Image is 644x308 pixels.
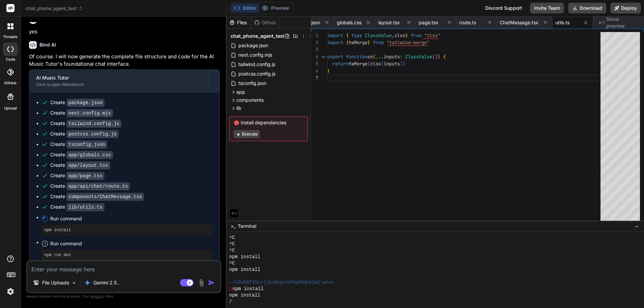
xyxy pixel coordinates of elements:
[384,54,400,60] span: inputs
[311,67,318,74] div: 6
[234,119,303,126] span: Install dependencies
[568,3,606,13] button: Download
[238,70,276,78] span: postcss.config.js
[311,60,318,67] div: 5
[319,53,328,60] div: Click to collapse the range.
[36,82,202,87] div: Click to open Workbench
[381,61,384,67] span: (
[229,260,235,267] span: ^C
[229,235,235,241] span: ^C
[198,279,205,287] img: attachment
[5,286,16,297] img: settings
[392,32,394,38] span: ,
[229,267,260,273] span: npm install
[610,3,641,13] button: Deploy
[368,39,370,45] span: }
[93,279,119,286] p: Gemini 2.5..
[311,46,318,53] div: 3
[50,141,107,148] div: Create
[229,247,235,254] span: ^C
[481,3,526,13] div: Discord Support
[39,41,56,48] h6: Bind AI
[349,61,368,67] span: twMerge
[400,61,403,67] span: )
[530,3,564,13] button: Invite Team
[66,161,110,170] code: app/layout.tsx
[66,141,107,149] code: tsconfig.json
[400,54,403,60] span: :
[236,105,241,112] span: lib
[373,39,384,45] span: from
[50,99,105,106] div: Create
[435,54,438,60] span: ]
[66,182,130,190] code: app/api/chat/route.ts
[394,32,405,38] span: clsx
[66,130,119,138] code: postcss.config.js
[50,183,130,190] div: Create
[238,79,267,87] span: tsconfig.json
[238,51,273,59] span: next.config.mjs
[66,203,105,211] code: lib/utils.ts
[555,19,569,26] span: utils.ts
[50,110,113,117] div: Create
[66,120,121,128] code: tailwind.config.js
[231,33,285,39] span: chat_phone_agent_test
[50,120,121,127] div: Create
[50,215,213,222] span: Run command
[229,299,232,305] span: /
[90,294,103,298] span: privacy
[50,172,105,179] div: Create
[3,34,18,40] label: threads
[411,32,421,38] span: from
[327,68,330,74] span: }
[44,252,210,258] pre: npm run dev
[44,227,210,233] pre: npm install
[327,39,343,45] span: import
[238,60,276,68] span: tailwind.config.js
[311,53,318,60] div: 4
[259,3,292,13] button: Preview
[234,130,260,138] button: Execute
[229,292,260,299] span: npm install
[29,28,220,36] p: yes
[4,80,17,86] label: GitHub
[231,3,259,13] button: Editor
[50,162,110,169] div: Create
[386,39,430,45] span: "tailwind-merge"
[403,61,405,67] span: )
[66,109,113,117] code: next.config.mjs
[346,54,368,60] span: function
[635,223,639,229] span: −
[332,61,349,67] span: return
[26,293,221,300] p: Always double-check its answers. Your in Bind
[419,19,438,26] span: page.tsx
[376,54,384,60] span: ...
[66,151,113,159] code: app/globals.css
[346,39,349,45] span: {
[50,130,119,137] div: Create
[405,32,408,38] span: }
[368,61,370,67] span: (
[26,5,83,12] span: chat_phone_agent_test
[351,32,362,38] span: type
[311,39,318,46] div: 2
[443,54,446,60] span: {
[231,223,236,229] span: >_
[236,97,264,103] span: components
[311,74,318,82] div: 7
[229,254,260,260] span: npm install
[378,19,400,26] span: layout.tsx
[50,151,113,158] div: Create
[327,32,343,38] span: import
[227,19,251,26] div: Files
[424,32,440,38] span: "clsx"
[606,16,639,29] span: Show preview
[252,19,279,26] div: Github
[4,105,17,111] label: Upload
[373,54,376,60] span: (
[368,54,373,60] span: cn
[50,193,144,200] div: Create
[238,41,269,50] span: package.json
[229,241,235,247] span: ^C
[634,221,640,232] button: −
